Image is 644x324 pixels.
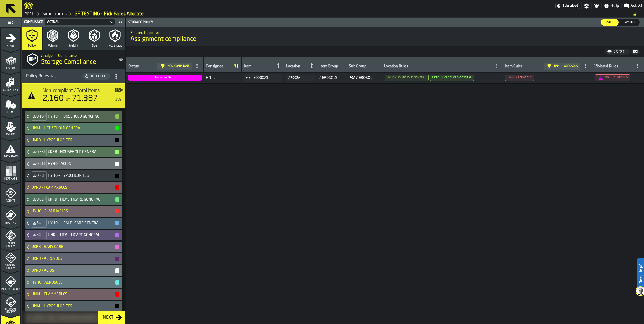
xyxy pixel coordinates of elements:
[32,185,115,190] h4: UKRB - FLAMMABLES
[32,126,115,130] h4: HNKL - HOUSEHOLD GENERAL
[126,18,644,27] header: Storage Policy
[25,265,120,276] div: UKRB - ACIDS
[44,19,116,25] div: DropdownMenuValue-b946a619-2eec-4834-9eef-cdbe8753361b
[25,206,120,217] div: HYHO - FLAMMABLES
[115,268,119,273] button: button-
[25,218,120,229] div: HYHO - HEALTHCARE GENERAL
[384,64,490,70] div: Location Rules
[32,138,115,142] h4: UKRB - HYPOCHLORITES
[25,289,120,300] div: HNKL - FLAMMABLES
[601,19,619,26] div: thumb
[25,111,120,122] div: HYHO - HOUSEHOLD GENERAL
[115,138,119,142] button: button-
[168,64,189,68] span: Non-compliant
[48,233,115,237] h4: HNKL - HEALTHCARE GENERAL
[1,89,20,92] span: Assignment
[1,160,20,182] li: menu Heatmaps
[1,271,20,292] li: menu Picking Policy
[44,150,47,154] span: %
[75,11,144,17] a: link-to-/wh/i/3ccf57d1-1e0c-4a81-a3bb-c2011c5f0d50/simulations/d3f6848e-a8c9-442d-91f6-2310b9ca8c41
[128,64,155,70] div: Status
[1,28,20,49] li: menu Start
[41,58,96,67] span: Storage Compliance
[555,3,579,9] a: link-to-/wh/i/3ccf57d1-1e0c-4a81-a3bb-c2011c5f0d50/settings/billing
[631,49,640,55] button: button-
[44,115,47,118] span: %
[115,197,119,202] button: button-
[25,147,120,157] div: UKRB - HOUSEHOLD GENERAL
[1,205,20,226] li: menu Routing
[25,170,120,181] div: HYHO - HYPOCHLORITES
[39,233,41,237] span: %
[349,64,380,70] div: Sub Group
[286,75,315,81] button: button-AP005A
[72,95,98,103] span: 71,387
[206,76,240,80] span: HNKL
[1,288,20,291] span: Picking Policy
[25,301,120,312] div: HNKL - HYPOCHLORITES
[115,257,119,261] button: button-
[43,88,121,94] div: Title
[115,114,119,119] button: button-
[42,174,44,178] span: %
[44,198,47,201] span: %
[89,74,108,78] div: Re-Check
[47,20,107,24] div: DropdownMenuValue-b946a619-2eec-4834-9eef-cdbe8753361b
[36,197,44,202] span: 0.62
[1,111,20,114] span: Items
[115,126,119,130] button: button-
[24,11,34,17] a: link-to-/wh/i/3ccf57d1-1e0c-4a81-a3bb-c2011c5f0d50
[92,44,97,48] span: Size
[39,221,41,225] span: %
[286,64,307,70] div: Location
[22,50,125,69] div: title-Storage Compliance
[505,75,534,81] span: Assignment Compliance Rule
[115,209,119,213] button: button-
[563,4,578,8] span: Subscribed
[22,69,125,84] h3: title-section-[object Object]
[546,64,554,69] div: hide filter
[1,293,20,315] li: menu Allocate Policy
[36,150,44,154] span: 0.23
[253,76,277,80] span: 3000021
[127,20,386,24] div: Storage Policy
[115,221,119,225] button: button-
[1,94,20,116] li: menu Items
[610,3,619,9] span: Help
[1,67,20,70] span: Layout
[619,19,639,26] div: thumb
[24,11,642,17] nav: Breadcrumb
[48,150,115,154] h4: UKRB - HOUSEHOLD GENERAL
[1,19,20,26] label: button-toggle-Toggle Full Menu
[385,75,429,81] span: Assignment Compliance Rule
[1,264,20,270] span: Storage Policy
[48,174,115,178] h4: HYHO - HYPOCHLORITES
[32,209,115,213] h4: HYHO - FLAMMABLES
[43,94,64,104] div: 2,160
[25,123,120,134] div: HNKL - HOUSEHOLD GENERAL
[582,3,591,9] label: button-toggle-Settings
[621,20,637,25] span: Layout
[554,64,578,68] span: HNKL - AEROSOLS
[44,162,47,166] span: %
[349,76,380,80] span: P3A AEROSOL
[69,44,78,48] span: Weight
[1,138,20,160] li: menu Data Stats
[592,3,601,9] label: button-toggle-Notifications
[48,44,58,48] span: Volume
[48,162,115,166] h4: HYHO - ACIDS
[595,74,630,81] span: Assignment Compliance Rule
[1,242,20,248] span: Stacking Policy
[126,27,644,46] div: title-Assignment compliance
[25,194,120,205] div: UKRB - HEALTHCARE GENERAL
[1,177,20,180] span: Heatmaps
[28,44,36,48] span: Policy
[505,64,542,70] div: Item Rules
[430,75,474,81] span: Assignment Compliance Rule
[115,280,119,285] button: button-
[32,245,115,249] h4: UKRB - BABY CARE
[160,64,168,69] div: hide filter
[619,19,640,26] label: button-switch-multi-Layout
[24,20,43,24] span: Compliance
[24,1,33,11] a: logo-header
